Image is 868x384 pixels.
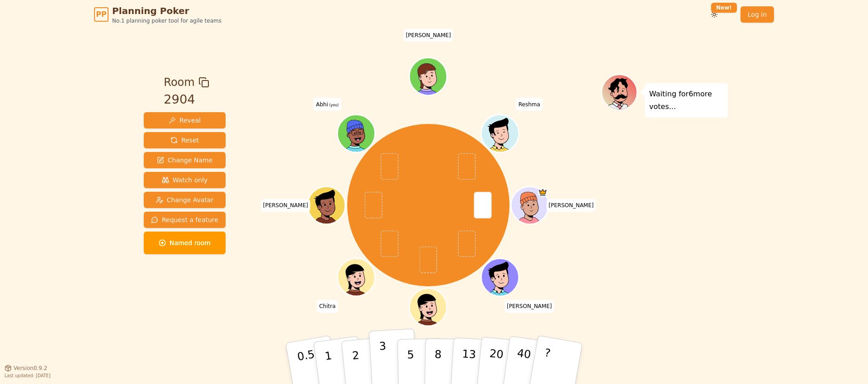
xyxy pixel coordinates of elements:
[170,136,199,145] span: Reset
[505,300,554,313] span: Click to change your name
[112,17,222,24] span: No.1 planning poker tool for agile teams
[144,172,226,188] button: Watch only
[112,5,222,17] span: Planning Poker
[741,6,774,23] a: Log in
[711,3,737,13] div: New!
[157,156,212,165] span: Change Name
[404,29,453,42] span: Click to change your name
[164,74,194,90] span: Room
[156,195,214,204] span: Change Avatar
[144,212,226,228] button: Request a feature
[144,132,226,148] button: Reset
[706,6,722,23] button: New!
[317,300,338,313] span: Click to change your name
[96,9,106,20] span: PP
[144,152,226,168] button: Change Name
[94,5,222,24] a: PPPlanning PokerNo.1 planning poker tool for agile teams
[144,232,226,254] button: Named room
[339,116,374,151] button: Click to change your avatar
[151,215,218,224] span: Request a feature
[5,365,47,372] button: Version0.9.2
[649,88,723,113] p: Waiting for 6 more votes...
[159,238,211,247] span: Named room
[5,373,51,378] span: Last updated: [DATE]
[162,175,208,185] span: Watch only
[328,103,339,107] span: (you)
[144,112,226,128] button: Reveal
[14,365,47,372] span: Version 0.9.2
[538,188,548,197] span: Steve is the host
[144,192,226,208] button: Change Avatar
[261,199,311,212] span: Click to change your name
[314,98,341,111] span: Click to change your name
[547,199,596,212] span: Click to change your name
[516,98,542,111] span: Click to change your name
[169,116,201,125] span: Reveal
[164,90,209,109] div: 2904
